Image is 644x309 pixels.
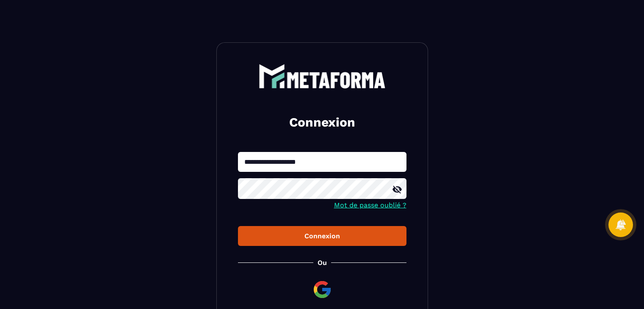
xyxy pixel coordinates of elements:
a: Mot de passe oublié ? [334,201,406,209]
p: Ou [318,259,327,267]
button: Connexion [238,226,406,246]
img: logo [259,64,386,88]
div: Connexion [245,232,400,240]
img: google [312,279,332,300]
a: logo [238,64,406,88]
h2: Connexion [248,114,396,131]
